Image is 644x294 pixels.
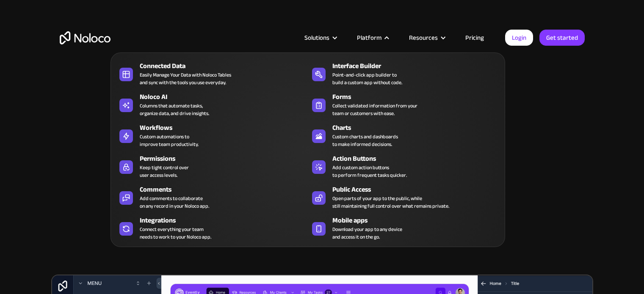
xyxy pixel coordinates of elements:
[115,183,308,212] a: CommentsAdd comments to collaborateon any record in your Noloco app.
[308,90,500,119] a: FormsCollect validated information from yourteam or customers with ease.
[332,123,504,133] div: Charts
[332,215,504,225] div: Mobile apps
[332,164,407,179] div: Add custom action buttons to perform frequent tasks quicker.
[332,71,402,86] div: Point-and-click app builder to build a custom app without code.
[332,184,504,195] div: Public Access
[332,225,402,241] span: Download your app to any device and access it on the go.
[140,225,211,241] div: Connect everything your team needs to work to your Noloco app.
[505,30,533,46] a: Login
[115,121,308,150] a: WorkflowsCustom automations toimprove team productivity.
[332,61,504,71] div: Interface Builder
[357,32,381,43] div: Platform
[115,90,308,119] a: Noloco AIColumns that automate tasks,organize data, and drive insights.
[332,133,398,148] div: Custom charts and dashboards to make informed decisions.
[308,121,500,150] a: ChartsCustom charts and dashboardsto make informed decisions.
[346,32,398,43] div: Platform
[140,71,231,86] div: Easily Manage Your Data with Noloco Tables and sync with the tools you use everyday.
[308,152,500,181] a: Action ButtonsAdd custom action buttonsto perform frequent tasks quicker.
[294,32,346,43] div: Solutions
[140,184,312,195] div: Comments
[140,123,312,133] div: Workflows
[398,32,455,43] div: Resources
[308,214,500,242] a: Mobile appsDownload your app to any deviceand access it on the go.
[140,133,199,148] div: Custom automations to improve team productivity.
[409,32,438,43] div: Resources
[332,102,417,117] div: Collect validated information from your team or customers with ease.
[304,32,329,43] div: Solutions
[115,214,308,242] a: IntegrationsConnect everything your teamneeds to work to your Noloco app.
[332,195,449,210] div: Open parts of your app to the public, while still maintaining full control over what remains priv...
[140,215,312,225] div: Integrations
[60,87,585,155] h2: Business Apps for Teams
[140,92,312,102] div: Noloco AI
[115,59,308,88] a: Connected DataEasily Manage Your Data with Noloco Tablesand sync with the tools you use everyday.
[140,154,312,164] div: Permissions
[60,31,111,44] a: home
[332,92,504,102] div: Forms
[308,59,500,88] a: Interface BuilderPoint-and-click app builder tobuild a custom app without code.
[140,195,209,210] div: Add comments to collaborate on any record in your Noloco app.
[115,152,308,181] a: PermissionsKeep tight control overuser access levels.
[140,164,189,179] div: Keep tight control over user access levels.
[332,154,504,164] div: Action Buttons
[140,102,209,117] div: Columns that automate tasks, organize data, and drive insights.
[111,41,505,247] nav: Platform
[539,30,585,46] a: Get started
[140,61,312,71] div: Connected Data
[308,183,500,212] a: Public AccessOpen parts of your app to the public, whilestill maintaining full control over what ...
[455,32,495,43] a: Pricing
